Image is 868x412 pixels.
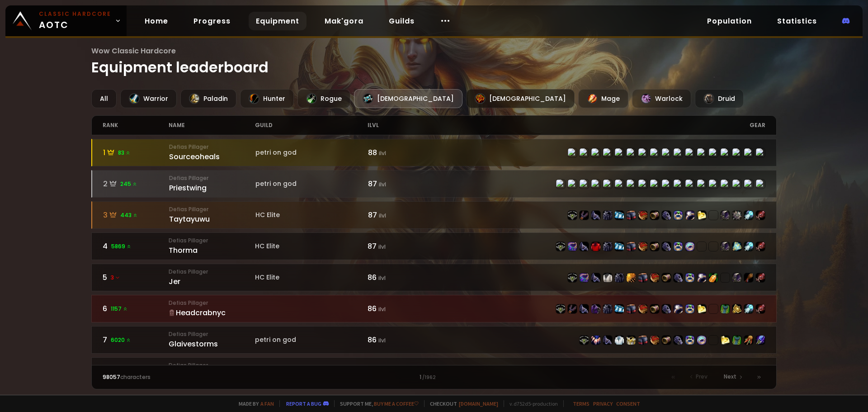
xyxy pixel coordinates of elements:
[180,89,236,108] div: Paladin
[674,336,683,345] img: item-22517
[697,304,706,313] img: item-19395
[91,326,777,354] a: 76020 Defias PillagerGlaivestormspetri on god86 ilvlitem-22514item-21690item-22515item-6795item-1...
[255,210,368,220] div: HC Elite
[120,89,177,108] div: Warrior
[685,211,694,220] img: item-19382
[91,264,777,291] a: 53 Defias PillagerJerHC Elite86 ilvlitem-22514item-23036item-22515item-4334item-22512item-22518it...
[627,273,636,282] img: item-22518
[169,338,255,350] div: Glaivestorms
[91,45,777,78] h1: Equipment leaderboard
[638,336,647,345] img: item-22513
[638,273,647,282] img: item-22513
[255,242,368,251] div: HC Elite
[169,174,255,182] small: Defias Pillager
[103,373,120,381] span: 98057
[378,336,386,344] small: ilvl
[650,304,659,313] img: item-22519
[378,305,386,313] small: ilvl
[615,211,624,220] img: item-21582
[627,211,636,220] img: item-22513
[580,211,589,220] img: item-21712
[700,12,759,30] a: Population
[556,242,565,251] img: item-22514
[103,178,170,189] div: 2
[732,273,741,282] img: item-21583
[732,242,741,251] img: item-23056
[721,211,730,220] img: item-21583
[504,400,558,407] span: v. d752d5 - production
[169,299,255,307] small: Defias Pillager
[169,182,255,194] div: Priestwing
[169,330,255,338] small: Defias Pillager
[615,242,624,251] img: item-21582
[580,273,589,282] img: item-23036
[685,242,694,251] img: item-22939
[169,205,255,213] small: Defias Pillager
[732,336,741,345] img: item-22960
[424,400,498,407] span: Checkout
[662,336,671,345] img: item-22519
[233,400,274,407] span: Made by
[169,307,255,318] div: Headcrabnyc
[568,273,577,282] img: item-22514
[593,400,613,407] a: Privacy
[674,242,683,251] img: item-23061
[169,245,255,256] div: Thorma
[568,211,577,220] img: item-22514
[91,139,777,166] a: 183 Defias PillagerSourceohealspetri on god88 ilvlitem-22514item-21712item-22515item-4336item-225...
[368,334,434,346] div: 86
[103,209,170,221] div: 3
[756,242,765,251] img: item-23009
[111,242,132,251] span: 5869
[137,12,175,30] a: Home
[169,361,255,369] small: Defias Pillager
[662,304,671,313] img: item-22517
[732,211,741,220] img: item-21839
[103,147,170,158] div: 1
[111,336,131,344] span: 6020
[5,5,127,36] a: Classic HardcoreAOTC
[568,304,577,313] img: item-21712
[169,213,255,225] div: Taytayuwu
[756,304,765,313] img: item-23009
[240,89,294,108] div: Hunter
[721,336,730,345] img: item-19395
[368,303,434,314] div: 86
[255,116,368,135] div: guild
[662,273,671,282] img: item-22519
[169,151,255,162] div: Sourceoheals
[697,336,706,345] img: item-22939
[732,304,741,313] img: item-22942
[297,89,350,108] div: Rogue
[709,273,718,282] img: item-11122
[422,374,436,381] small: / 1962
[591,273,600,282] img: item-22515
[334,400,419,407] span: Support me,
[169,268,255,276] small: Defias Pillager
[169,116,255,135] div: name
[603,304,612,313] img: item-22512
[120,180,137,188] span: 245
[91,89,117,108] div: All
[568,242,577,251] img: item-23036
[616,400,640,407] a: Consent
[268,373,599,381] div: 1
[103,373,269,381] div: characters
[662,242,671,251] img: item-22517
[638,211,647,220] img: item-22516
[674,211,683,220] img: item-23061
[91,232,777,260] a: 45869 Defias PillagerThormaHC Elite87 ilvlitem-22514item-23036item-22515item-14617item-22512item-...
[379,212,386,219] small: ilvl
[627,336,636,345] img: item-18486
[756,336,765,345] img: item-18483
[603,273,612,282] img: item-4334
[638,304,647,313] img: item-22516
[368,147,434,158] div: 88
[255,335,368,345] div: petri on god
[382,12,422,30] a: Guilds
[255,179,368,189] div: petri on god
[650,273,659,282] img: item-22516
[591,336,600,345] img: item-21690
[603,211,612,220] img: item-22512
[744,304,753,313] img: item-23048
